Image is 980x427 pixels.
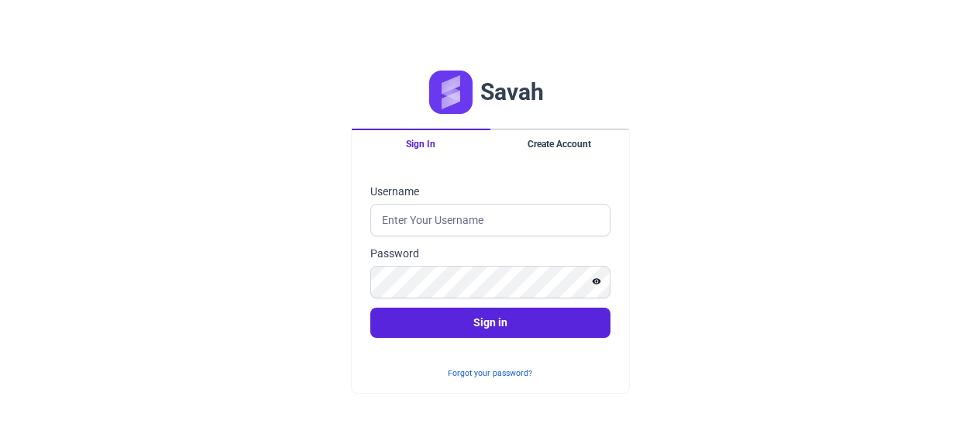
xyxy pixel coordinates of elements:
input: Enter Your Username [370,204,610,236]
img: Logo [429,71,473,114]
label: Password [370,246,610,261]
button: Sign in [370,308,610,338]
label: Username [370,184,610,199]
h1: Savah [480,78,544,105]
button: Sign In [352,129,490,158]
button: Create Account [490,129,629,158]
button: Forgot your password? [440,363,540,384]
button: Show password [583,272,610,291]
